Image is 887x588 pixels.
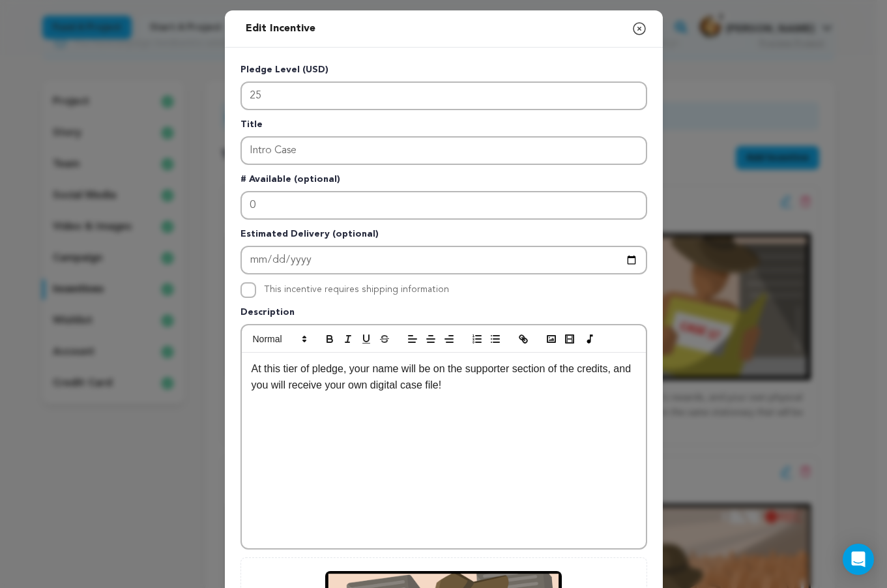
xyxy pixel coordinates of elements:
div: Open Intercom Messenger [843,544,874,575]
p: # Available (optional) [240,173,647,191]
input: Enter number available [240,191,647,220]
p: Title [240,118,647,136]
h2: Edit Incentive [240,16,321,42]
p: Description [240,306,647,324]
p: At this tier of pledge, your name will be on the supporter section of the credits, and you will r... [252,360,636,394]
p: Pledge Level (USD) [240,63,647,81]
p: Estimated Delivery (optional) [240,228,647,246]
label: This incentive requires shipping information [264,285,449,294]
input: Enter level [240,81,647,110]
input: Enter Estimated Delivery [240,246,647,274]
input: Enter title [240,136,647,165]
